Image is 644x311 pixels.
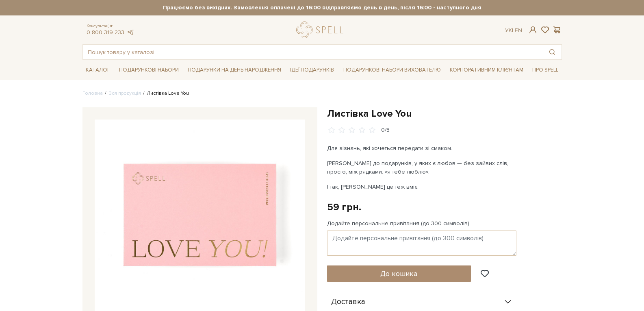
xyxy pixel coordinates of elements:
p: [PERSON_NAME] до подарунків, у яких є любов — без зайвих слів, просто, між рядками: «я тебе люблю». [327,159,518,176]
a: Подарунки на День народження [184,64,284,76]
label: Додайте персональне привітання (до 300 символів) [327,220,469,227]
a: telegram [126,29,134,36]
button: Пошук товару у каталозі [543,45,562,59]
a: Ідеї подарунків [287,64,337,76]
a: Подарункові набори [116,64,182,76]
span: Доставка [331,298,365,306]
a: Про Spell [529,64,562,76]
li: Листівка Love You [141,90,189,97]
div: 0/5 [381,126,390,134]
p: І так, [PERSON_NAME] це теж вміє. [327,183,518,191]
a: 0 800 319 233 [87,29,124,36]
span: До кошика [380,269,417,278]
button: До кошика [327,265,471,282]
div: 59 грн. [327,201,361,213]
a: En [515,27,522,34]
a: logo [296,22,347,38]
a: Головна [82,90,103,96]
strong: Працюємо без вихідних. Замовлення оплачені до 16:00 відправляємо день в день, після 16:00 - насту... [82,4,562,11]
input: Пошук товару у каталозі [83,45,543,59]
span: | [512,27,513,34]
div: Ук [505,27,522,34]
a: Вся продукція [108,90,141,96]
h1: Листівка Love You [327,107,562,120]
a: Каталог [82,64,113,76]
span: Консультація: [87,24,134,29]
a: Подарункові набори вихователю [340,63,444,77]
a: Корпоративним клієнтам [447,63,527,77]
p: Для зізнань, які хочеться передати зі смаком. [327,144,518,152]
